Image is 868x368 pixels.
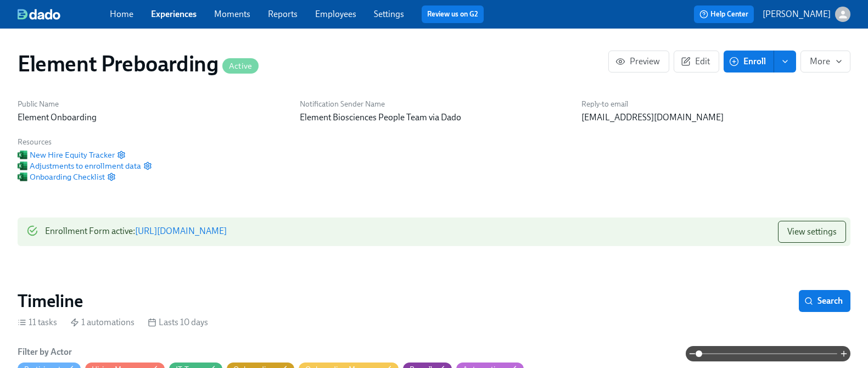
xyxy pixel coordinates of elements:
h2: Timeline [18,290,83,312]
a: dado [18,9,110,20]
button: Search [799,290,850,312]
img: dado [18,9,60,20]
img: Excel [18,172,27,182]
span: Edit [683,56,710,67]
a: ExcelAdjustments to enrollment data [18,160,141,171]
button: Help Center [694,5,754,23]
button: Edit [674,51,719,73]
span: Help Center [699,9,748,20]
div: 11 tasks [18,316,57,328]
span: Preview [618,56,660,67]
h6: Reply-to email [581,99,850,109]
button: More [800,51,850,73]
span: Onboarding Checklist [18,171,105,182]
h6: Resources [18,137,152,147]
p: [EMAIL_ADDRESS][DOMAIN_NAME] [581,111,850,124]
a: ExcelNew Hire Equity Tracker [18,149,115,160]
a: ExcelOnboarding Checklist [18,171,105,182]
span: View settings [787,226,837,237]
button: enroll [774,51,796,73]
span: Active [222,62,259,70]
p: [PERSON_NAME] [763,8,831,20]
a: Home [110,9,133,19]
button: View settings [778,221,846,243]
span: Adjustments to enrollment data [18,160,141,171]
a: Reports [268,9,298,19]
p: Element Biosciences People Team via Dado [300,111,569,124]
a: Moments [214,9,250,19]
button: Enroll [724,51,774,73]
a: Settings [374,9,404,19]
h6: Public Name [18,99,287,109]
h1: Element Preboarding [18,51,259,77]
h6: Notification Sender Name [300,99,569,109]
div: 1 automations [70,316,135,328]
span: New Hire Equity Tracker [18,149,115,160]
button: Preview [608,51,669,73]
button: Review us on G2 [422,5,484,23]
a: Review us on G2 [427,9,478,20]
span: More [810,56,841,67]
span: Enroll [731,56,766,67]
div: Lasts 10 days [148,316,208,328]
a: Experiences [151,9,197,19]
img: Excel [18,150,27,160]
a: Employees [315,9,356,19]
p: Element Onboarding [18,111,287,124]
div: Enrollment Form active : [45,221,227,243]
button: [PERSON_NAME] [763,7,850,22]
span: Search [807,295,843,306]
img: Excel [18,161,27,171]
a: [URL][DOMAIN_NAME] [135,226,227,236]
